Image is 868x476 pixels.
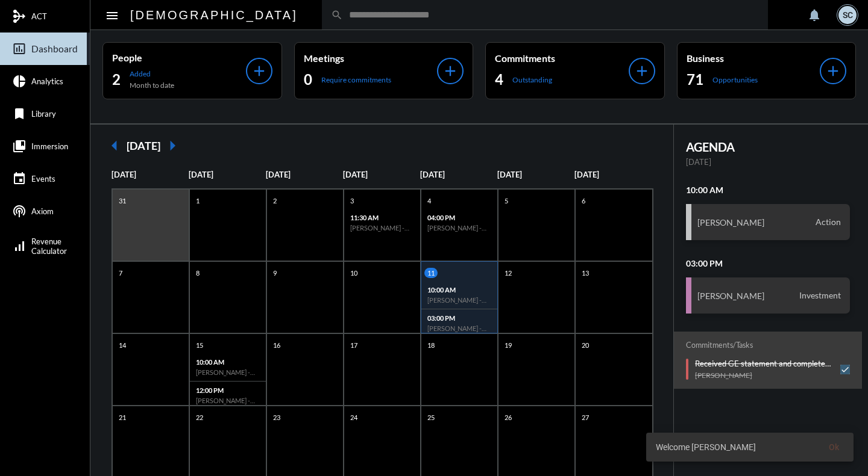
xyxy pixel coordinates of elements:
p: 8 [193,268,203,278]
p: 25 [424,412,438,422]
p: 23 [270,412,283,422]
p: Outstanding [512,75,552,84]
mat-icon: add [825,63,841,79]
p: Require commitments [321,75,391,84]
p: 20 [579,340,592,350]
mat-icon: arrow_right [160,134,184,158]
p: [DATE] [112,170,189,179]
p: [DATE] [343,170,420,179]
p: 22 [193,412,206,422]
span: Action [813,217,844,227]
p: 31 [116,196,129,206]
p: [PERSON_NAME] [695,371,835,380]
p: People [112,52,246,63]
h2: 2 [112,70,121,89]
h2: AGENDA [686,140,851,154]
mat-icon: signal_cellular_alt [12,239,27,253]
h6: [PERSON_NAME] - Relationship [350,224,414,232]
span: Analytics [31,76,63,86]
p: [DATE] [497,170,574,179]
p: 21 [116,412,129,422]
h2: [DEMOGRAPHIC_DATA] [130,5,298,25]
p: 15 [193,340,206,350]
div: SC [838,6,857,24]
mat-icon: add [251,63,268,79]
h6: [PERSON_NAME] - Relationship [196,397,260,404]
p: Business [687,52,820,64]
p: Commitments [495,52,629,64]
p: Month to date [130,81,174,90]
span: Investment [796,290,844,301]
h6: [PERSON_NAME] - Investment [427,324,491,332]
p: [DATE] [266,170,343,179]
mat-icon: add [442,63,459,79]
span: Immersion [31,141,68,151]
p: 9 [270,268,280,278]
mat-icon: search [331,9,343,21]
p: Received GE statement and completed [MEDICAL_DATA] [695,359,835,368]
h3: [PERSON_NAME] [697,291,764,301]
p: 03:00 PM [427,314,491,322]
p: 10:00 AM [427,286,491,294]
span: Dashboard [31,43,78,54]
h6: [PERSON_NAME] - Relationship [196,368,260,376]
p: [DATE] [420,170,497,179]
h2: 03:00 PM [686,258,851,268]
h2: Commitments/Tasks [686,341,851,350]
p: 2 [270,196,280,206]
p: 13 [579,268,592,278]
p: 26 [502,412,515,422]
mat-icon: insert_chart_outlined [12,42,27,56]
span: Events [31,174,55,184]
p: Added [130,69,174,78]
h2: 10:00 AM [686,185,851,195]
p: 10 [347,268,360,278]
p: 6 [579,196,588,206]
button: Toggle sidenav [100,3,124,27]
span: Welcome [PERSON_NAME] [656,441,756,453]
mat-icon: bookmark [12,107,27,121]
p: 11 [424,268,438,278]
h2: 71 [687,70,703,89]
span: Axiom [31,206,54,216]
h2: 0 [304,70,312,89]
p: 17 [347,340,360,350]
mat-icon: Side nav toggle icon [105,8,119,23]
p: 4 [424,196,434,206]
mat-icon: add [634,63,650,79]
mat-icon: mediation [12,9,27,23]
p: 18 [424,340,438,350]
h6: [PERSON_NAME] - Relationship [427,224,491,232]
p: 24 [347,412,360,422]
p: Meetings [304,52,438,64]
h2: 4 [495,70,503,89]
mat-icon: podcasts [12,204,27,218]
p: 27 [579,412,592,422]
p: 04:00 PM [427,214,491,221]
p: 3 [347,196,357,206]
p: 10:00 AM [196,358,260,366]
h6: [PERSON_NAME] - Action [427,296,491,304]
span: Library [31,109,56,119]
p: [DATE] [686,157,851,167]
p: 5 [502,196,511,206]
h2: [DATE] [127,139,160,152]
p: 19 [502,340,515,350]
p: 12:00 PM [196,386,260,394]
mat-icon: pie_chart [12,74,27,88]
p: 12 [502,268,515,278]
mat-icon: event [12,172,27,186]
p: [DATE] [574,170,652,179]
p: 11:30 AM [350,214,414,221]
button: Ok [819,436,849,458]
p: 7 [116,268,125,278]
p: 16 [270,340,283,350]
h3: [PERSON_NAME] [697,217,764,227]
p: Opportunities [712,75,758,84]
span: ACT [31,11,47,21]
p: 1 [193,196,203,206]
mat-icon: collections_bookmark [12,139,27,153]
mat-icon: arrow_left [102,134,127,158]
span: Ok [829,442,839,452]
span: Revenue Calculator [31,236,67,256]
